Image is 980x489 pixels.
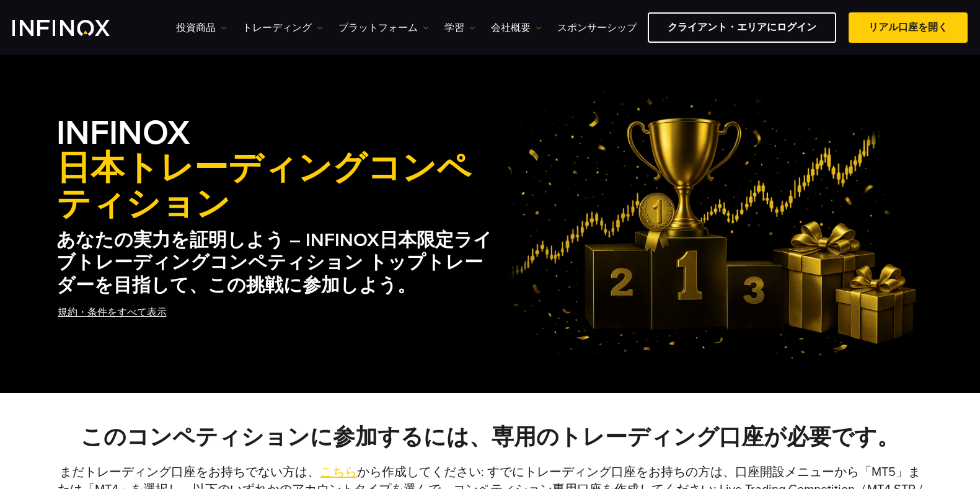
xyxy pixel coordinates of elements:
strong: INFINOX [56,113,498,226]
a: リアル口座を開く [849,12,968,43]
span: 日本トレーディングコンペティション [56,151,498,223]
a: クライアント・エリアにログイン [648,12,836,43]
a: スポンサーシップ [557,20,637,35]
a: トレーディング [242,20,323,35]
a: 会社概要 [491,20,542,35]
a: 学習 [444,20,475,35]
strong: このコンペティションに参加するには、専用のトレーディング口座が必要です。 [81,424,899,451]
a: 規約・条件をすべて表示 [56,297,168,328]
a: 投資商品 [176,20,227,35]
h2: あなたの実力を証明しよう – INFINOX日本限定ライブトレーディングコンペティション トップトレーダーを目指して、この挑戦に参加しよう。 [56,229,498,297]
a: プラットフォーム [338,20,429,35]
a: こちら [320,465,357,480]
a: INFINOX Logo [12,20,139,36]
